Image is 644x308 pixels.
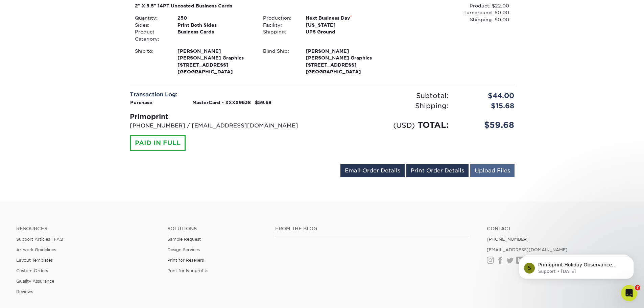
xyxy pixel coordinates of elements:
[487,247,568,252] a: [EMAIL_ADDRESS][DOMAIN_NAME]
[130,122,317,130] p: [PHONE_NUMBER] / [EMAIL_ADDRESS][DOMAIN_NAME]
[454,91,520,101] div: $44.00
[454,119,520,131] div: $59.68
[177,48,253,54] span: [PERSON_NAME]
[16,279,54,284] a: Quality Assurance
[470,164,515,177] a: Upload Files
[130,15,172,21] div: Quantity:
[130,135,186,151] div: PAID IN FULL
[16,268,48,273] a: Custom Orders
[258,15,301,21] div: Production:
[418,120,449,130] span: TOTAL:
[130,91,317,99] div: Transaction Log:
[340,164,405,177] a: Email Order Details
[130,22,172,28] div: Sides:
[306,48,381,74] strong: [GEOGRAPHIC_DATA]
[167,247,200,252] a: Design Services
[322,91,454,101] div: Subtotal:
[301,28,386,35] div: UPS Ground
[16,258,53,263] a: Layout Templates
[255,100,271,105] strong: $59.68
[172,15,258,21] div: 250
[621,285,637,301] iframe: Intercom live chat
[258,22,301,28] div: Facility:
[258,28,301,35] div: Shipping:
[306,54,381,61] span: [PERSON_NAME] Graphics
[487,237,529,242] a: [PHONE_NUMBER]
[130,48,172,75] div: Ship to:
[275,226,469,232] h4: From the Blog
[167,268,208,273] a: Print for Nonprofits
[635,285,640,290] span: 7
[509,242,644,290] iframe: Intercom notifications message
[386,2,509,23] div: Product: $22.00 Turnaround: $0.00 Shipping: $0.00
[306,48,381,54] span: [PERSON_NAME]
[393,121,415,129] small: (USD)
[16,237,63,242] a: Support Articles | FAQ
[177,48,253,74] strong: [GEOGRAPHIC_DATA]
[322,101,454,111] div: Shipping:
[301,15,386,21] div: Next Business Day
[167,258,204,263] a: Print for Resellers
[406,164,469,177] a: Print Order Details
[192,100,251,105] strong: MasterCard - XXXX9638
[16,247,56,252] a: Artwork Guidelines
[130,28,172,42] div: Product Category:
[258,48,301,75] div: Blind Ship:
[177,62,253,68] span: [STREET_ADDRESS]
[172,22,258,28] div: Print Both Sides
[167,226,265,232] h4: Solutions
[16,226,157,232] h4: Resources
[306,62,381,68] span: [STREET_ADDRESS]
[301,22,386,28] div: [US_STATE]
[130,112,317,122] div: Primoprint
[2,287,57,306] iframe: Google Customer Reviews
[454,101,520,111] div: $15.68
[487,226,628,232] a: Contact
[172,28,258,42] div: Business Cards
[177,54,253,61] span: [PERSON_NAME] Graphics
[167,237,201,242] a: Sample Request
[130,100,152,105] strong: Purchase
[135,2,381,9] div: 2" X 3.5" 14PT Uncoated Business Cards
